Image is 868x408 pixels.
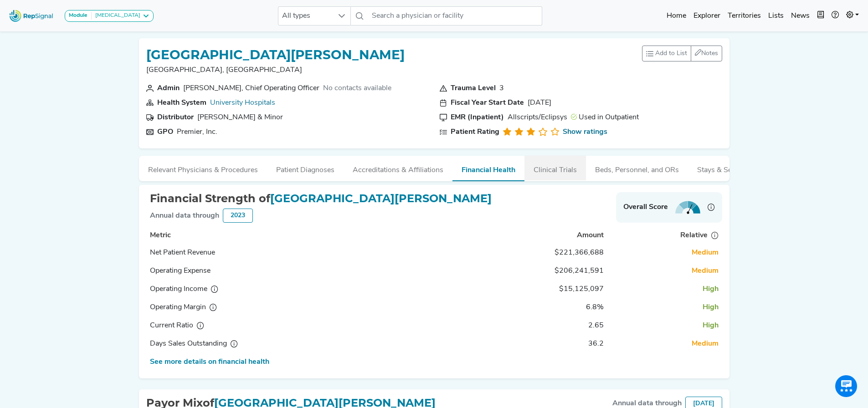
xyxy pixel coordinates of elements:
[690,7,724,25] a: Explorer
[588,322,604,329] span: 2.65
[157,83,180,94] div: Admin
[183,83,319,94] div: [PERSON_NAME], Chief Operating Officer
[688,156,760,180] button: Stays & Services
[724,7,765,25] a: Territories
[150,265,241,276] div: Operating Expense
[499,83,504,94] div: 3
[92,12,140,20] div: [MEDICAL_DATA]
[210,97,275,108] div: University Hospitals
[150,302,241,313] div: Operating Margin
[586,304,604,311] span: 6.8%
[451,112,504,123] div: EMR (Inpatient)
[146,353,465,371] td: See more details on financial health
[146,228,465,243] th: Metric
[655,49,687,58] span: Add to List
[703,286,719,293] span: High
[177,127,217,138] div: Premier, Inc.
[508,112,567,123] div: Allscripts/Eclipsys
[607,228,722,243] th: Relative
[663,7,690,25] a: Home
[270,192,492,205] span: [GEOGRAPHIC_DATA][PERSON_NAME]
[210,99,275,107] a: University Hospitals
[157,97,206,108] div: Health System
[451,127,499,138] div: Patient Rating
[692,249,719,256] span: Medium
[368,6,542,25] input: Search a physician or facility
[563,127,607,138] a: Show ratings
[267,156,344,180] button: Patient Diagnoses
[150,284,241,295] div: Operating Income
[139,156,267,180] button: Relevant Physicians & Procedures
[146,65,405,76] p: [GEOGRAPHIC_DATA], [GEOGRAPHIC_DATA]
[150,210,219,221] div: Annual data through
[323,83,391,94] div: No contacts available
[465,228,607,243] th: Amount
[452,156,524,181] button: Financial Health
[675,201,700,214] img: strengthMeter3.8563ef5a.svg
[765,7,787,25] a: Lists
[586,156,688,180] button: Beds, Personnel, and ORs
[157,112,194,123] div: Distributor
[150,247,241,258] div: Net Patient Revenue
[642,46,691,61] button: Add to List
[278,7,333,25] span: All types
[146,47,405,63] h1: [GEOGRAPHIC_DATA][PERSON_NAME]
[623,202,668,213] strong: Overall Score
[524,156,586,180] button: Clinical Trials
[528,97,551,108] div: [DATE]
[183,83,319,94] div: Jonathan Sague, Chief Operating Officer
[787,7,813,25] a: News
[691,46,722,61] button: Notes
[703,322,719,329] span: High
[701,50,718,57] span: Notes
[197,112,283,123] div: Owens & Minor
[150,320,241,331] div: Current Ratio
[642,46,722,61] div: toolbar
[692,340,719,347] span: Medium
[588,340,604,347] span: 36.2
[451,83,496,94] div: Trauma Level
[555,267,604,275] span: $206,241,591
[703,304,719,311] span: High
[69,13,87,18] strong: Module
[223,209,253,223] div: 2023
[150,338,241,349] div: Days Sales Outstanding
[150,192,270,205] span: Financial Strength of
[692,267,719,275] span: Medium
[65,10,154,22] button: Module[MEDICAL_DATA]
[571,112,639,123] div: Used in Outpatient
[451,97,524,108] div: Fiscal Year Start Date
[157,127,173,138] div: GPO
[813,7,828,25] button: Intel Book
[344,156,452,180] button: Accreditations & Affiliations
[559,286,604,293] span: $15,125,097
[555,249,604,256] span: $221,366,688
